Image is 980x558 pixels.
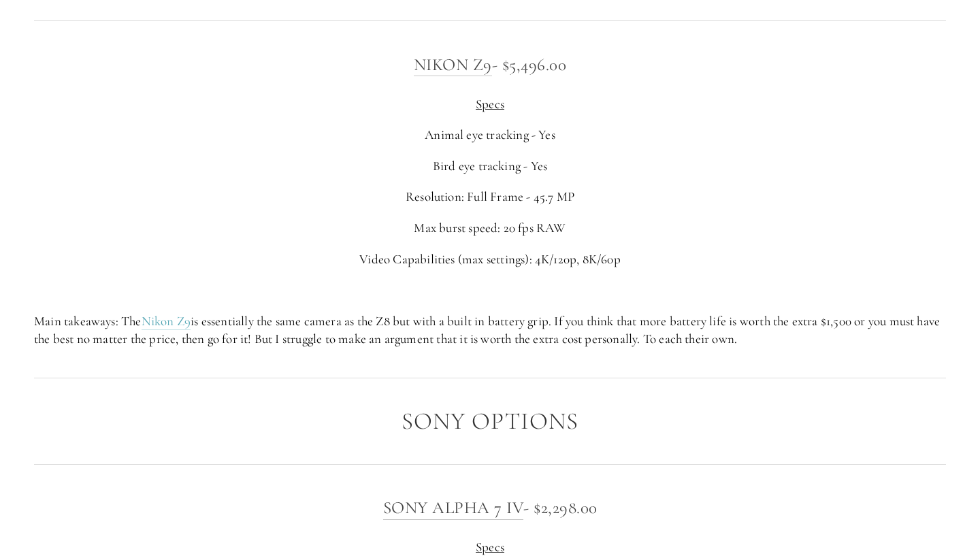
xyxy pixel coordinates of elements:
[34,250,946,269] p: Video Capabilities (max settings): 4K/120p, 8K/60p
[34,312,946,348] p: Main takeaways: The is essentially the same camera as the Z8 but with a built in battery grip. If...
[34,188,946,206] p: Resolution: Full Frame - 45.7 MP
[476,539,504,555] span: Specs
[34,51,946,78] h3: - $5,496.00
[34,408,946,435] h2: Sony Options
[34,494,946,521] h3: - $2,298.00
[383,497,524,519] a: Sony Alpha 7 IV
[34,126,946,144] p: Animal eye tracking - Yes
[414,54,492,76] a: Nikon Z9
[34,219,946,237] p: Max burst speed: 20 fps RAW
[34,157,946,176] p: Bird eye tracking - Yes
[476,96,504,112] span: Specs
[142,313,191,330] a: Nikon Z9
